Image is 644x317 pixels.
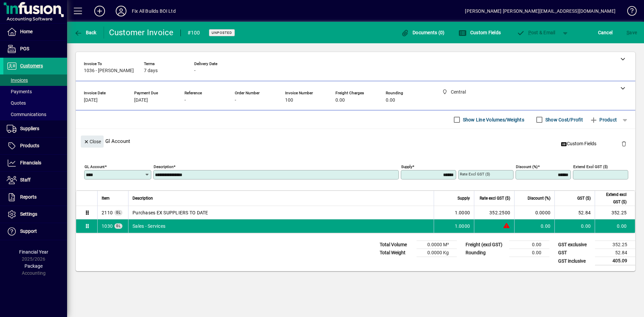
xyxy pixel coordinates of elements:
[72,27,98,39] button: Back
[116,224,121,228] span: GL
[7,100,26,106] span: Quotes
[3,41,67,57] a: POS
[561,140,597,147] span: Custom Fields
[7,89,32,94] span: Payments
[554,206,595,219] td: 52.84
[84,98,98,103] span: [DATE]
[67,27,104,39] app-page-header-button: Back
[462,249,509,257] td: Rounding
[625,27,639,39] button: Save
[478,209,510,216] div: 352.2500
[109,27,174,38] div: Customer Invoice
[132,6,176,16] div: Fix All Builds BOI Ltd
[595,257,635,265] td: 405.09
[417,249,457,257] td: 0.0000 Kg
[19,249,48,255] span: Financial Year
[20,160,41,165] span: Financials
[102,209,113,216] span: Purchases
[20,177,31,182] span: Staff
[212,31,232,35] span: Unposted
[102,223,113,229] span: Sales - Services
[555,241,595,249] td: GST exclusive
[514,206,554,219] td: 0.0000
[386,98,395,103] span: 0.00
[462,241,509,249] td: Freight (excl GST)
[76,129,635,153] div: Gl Account
[622,1,636,23] a: Knowledge Base
[627,30,629,35] span: S
[599,191,627,206] span: Extend excl GST ($)
[110,5,132,17] button: Profile
[514,219,554,233] td: 0.00
[573,164,608,169] mat-label: Extend excl GST ($)
[577,195,591,202] span: GST ($)
[554,219,595,233] td: 0.00
[544,116,583,123] label: Show Cost/Profit
[132,223,165,229] span: Sales - Services
[376,249,417,257] td: Total Weight
[194,68,196,73] span: -
[7,112,46,117] span: Communications
[595,241,635,249] td: 352.25
[459,30,501,35] span: Custom Fields
[555,257,595,265] td: GST inclusive
[455,209,470,216] span: 1.0000
[84,68,134,73] span: 1036 - [PERSON_NAME]
[528,30,531,35] span: P
[517,30,555,35] span: ost & Email
[3,172,67,189] a: Staff
[85,164,105,169] mat-label: GL Account
[285,98,293,103] span: 100
[401,30,445,35] span: Documents (0)
[335,98,345,103] span: 0.00
[462,116,524,123] label: Show Line Volumes/Weights
[3,206,67,223] a: Settings
[590,114,617,125] span: Product
[616,136,632,152] button: Delete
[116,211,121,214] span: GL
[20,194,37,200] span: Reports
[3,189,67,206] a: Reports
[480,195,510,202] span: Rate excl GST ($)
[20,63,43,68] span: Customers
[417,241,457,249] td: 0.0000 M³
[102,195,110,202] span: Item
[154,164,173,169] mat-label: Description
[376,241,417,249] td: Total Volume
[3,138,67,154] a: Products
[235,98,236,103] span: -
[184,98,186,103] span: -
[20,143,39,148] span: Products
[89,5,110,17] button: Add
[132,195,153,202] span: Description
[455,223,470,229] span: 1.0000
[528,195,550,202] span: Discount (%)
[516,164,538,169] mat-label: Discount (%)
[513,27,559,39] button: Post & Email
[187,28,200,38] div: #100
[20,126,39,131] span: Suppliers
[460,172,490,176] mat-label: Rate excl GST ($)
[555,249,595,257] td: GST
[134,98,148,103] span: [DATE]
[3,97,67,109] a: Quotes
[144,68,158,73] span: 7 days
[595,249,635,257] td: 52.84
[596,27,614,39] button: Cancel
[586,114,620,126] button: Product
[20,46,29,51] span: POS
[24,263,43,269] span: Package
[81,136,104,148] button: Close
[3,155,67,171] a: Financials
[458,195,470,202] span: Supply
[3,109,67,120] a: Communications
[7,77,28,83] span: Invoices
[509,249,549,257] td: 0.00
[20,29,33,34] span: Home
[465,6,615,16] div: [PERSON_NAME] [PERSON_NAME][EMAIL_ADDRESS][DOMAIN_NAME]
[3,23,67,40] a: Home
[3,74,67,86] a: Invoices
[598,27,613,38] span: Cancel
[595,219,635,233] td: 0.00
[3,86,67,97] a: Payments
